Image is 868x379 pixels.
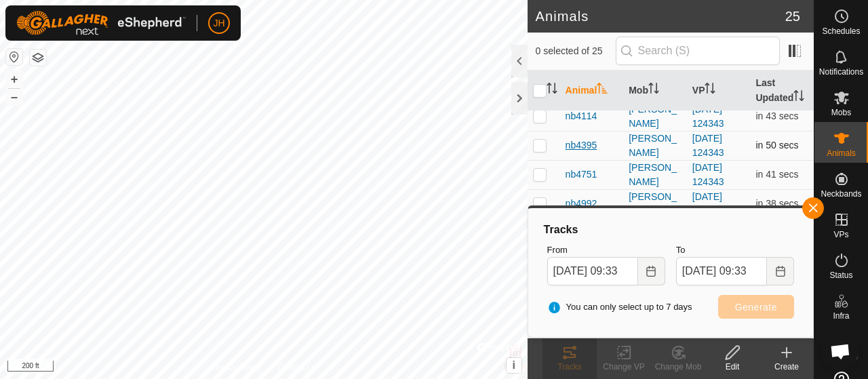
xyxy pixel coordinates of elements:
[825,353,858,361] span: Heatmap
[651,361,705,373] div: Change Mob
[827,149,856,157] span: Animals
[542,361,597,373] div: Tracks
[6,89,22,105] button: –
[705,85,715,96] p-sorticon: Activate to sort
[16,11,186,35] img: Gallagher Logo
[755,198,798,209] span: 3 Sept 2025, 9:33 am
[829,271,852,279] span: Status
[536,44,616,58] span: 0 selected of 25
[547,85,557,96] p-sorticon: Activate to sort
[542,222,800,238] div: Tracks
[750,71,814,111] th: Last Updated
[819,68,863,76] span: Notifications
[822,27,860,35] span: Schedules
[821,190,861,198] span: Neckbands
[755,169,798,180] span: 3 Sept 2025, 9:33 am
[277,361,317,374] a: Contact Us
[560,71,624,111] th: Animal
[687,71,751,111] th: VP
[692,191,724,216] a: [DATE] 124343
[629,102,682,131] div: [PERSON_NAME]
[6,71,22,87] button: +
[566,197,597,211] span: nb4992
[547,243,665,257] label: From
[566,109,597,123] span: nb4114
[616,37,780,65] input: Search (S)
[30,49,46,66] button: Map Layers
[6,49,22,65] button: Reset Map
[767,257,794,285] button: Choose Date
[597,361,651,373] div: Change VP
[629,161,682,189] div: [PERSON_NAME]
[629,132,682,160] div: [PERSON_NAME]
[692,133,724,158] a: [DATE] 124343
[718,295,794,319] button: Generate
[547,300,692,314] span: You can only select up to 7 days
[676,243,794,257] label: To
[793,92,804,103] p-sorticon: Activate to sort
[536,8,785,24] h2: Animals
[705,361,759,373] div: Edit
[735,302,777,313] span: Generate
[507,358,521,373] button: i
[566,138,597,153] span: nb4395
[692,104,724,129] a: [DATE] 124343
[822,333,859,370] a: Open chat
[785,6,800,26] span: 25
[755,111,798,121] span: 3 Sept 2025, 9:33 am
[759,361,814,373] div: Create
[566,167,597,182] span: nb4751
[213,16,224,31] span: JH
[638,257,665,285] button: Choose Date
[512,359,515,371] span: i
[629,190,682,218] div: [PERSON_NAME]
[648,85,659,96] p-sorticon: Activate to sort
[755,140,798,151] span: 3 Sept 2025, 9:33 am
[692,162,724,187] a: [DATE] 124343
[623,71,687,111] th: Mob
[597,85,608,96] p-sorticon: Activate to sort
[833,312,849,320] span: Infra
[833,231,848,239] span: VPs
[210,361,261,374] a: Privacy Policy
[831,108,851,117] span: Mobs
